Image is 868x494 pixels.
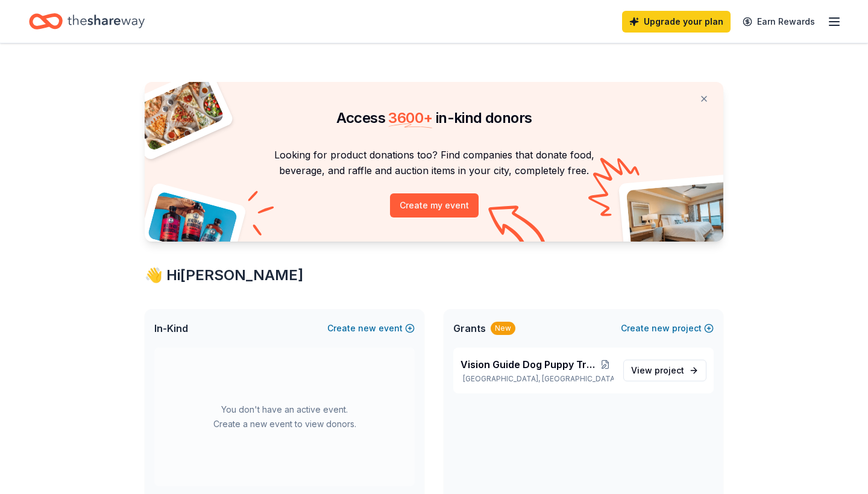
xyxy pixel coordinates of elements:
span: In-Kind [154,321,188,336]
span: new [652,321,670,336]
a: Upgrade your plan [622,11,731,33]
span: 3600 + [388,109,432,127]
div: New [491,322,515,335]
div: You don't have an active event. Create a new event to view donors. [154,348,415,486]
span: Access in-kind donors [336,109,532,127]
button: Createnewevent [327,321,415,336]
a: View project [623,360,706,381]
span: View [631,363,684,378]
span: new [358,321,376,336]
div: 👋 Hi [PERSON_NAME] [145,266,723,285]
img: Pizza [131,75,225,152]
img: Curvy arrow [488,205,549,251]
a: Earn Rewards [735,11,822,33]
p: [GEOGRAPHIC_DATA], [GEOGRAPHIC_DATA] [461,374,614,384]
a: Home [29,7,145,36]
span: project [655,365,684,375]
button: Create my event [390,193,479,217]
button: Createnewproject [621,321,714,336]
p: Looking for product donations too? Find companies that donate food, beverage, and raffle and auct... [159,147,709,179]
span: Vision Guide Dog Puppy Training Program [461,357,597,372]
span: Grants [453,321,486,336]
